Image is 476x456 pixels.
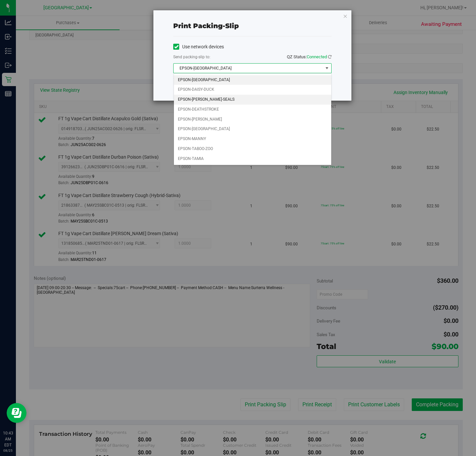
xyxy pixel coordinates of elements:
li: EPSON-TABOO-ZOO [174,144,331,154]
span: select [323,64,331,73]
span: Print packing-slip [173,22,239,30]
li: EPSON-TAMIA [174,154,331,164]
li: EPSON-DAISY-DUCK [174,85,331,95]
label: Send packing-slip to: [173,54,210,60]
span: EPSON-[GEOGRAPHIC_DATA] [174,64,323,73]
li: EPSON-DEATHSTROKE [174,105,331,115]
li: EPSON-[GEOGRAPHIC_DATA] [174,75,331,85]
span: QZ Status: [287,54,332,59]
span: Connected [307,54,327,59]
li: EPSON-MANNY [174,134,331,144]
li: EPSON-[PERSON_NAME] [174,115,331,125]
li: EPSON-[GEOGRAPHIC_DATA] [174,124,331,134]
li: EPSON-[PERSON_NAME]-SEALS [174,95,331,105]
label: Use network devices [173,43,224,50]
iframe: Resource center [7,403,26,423]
